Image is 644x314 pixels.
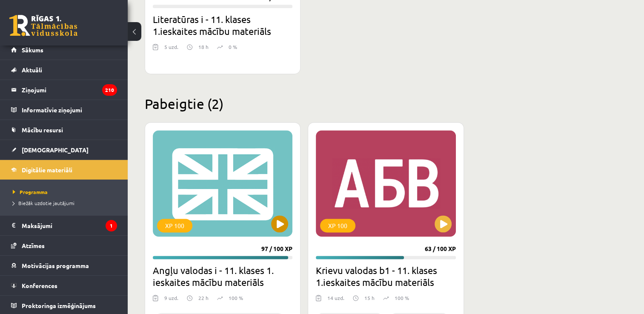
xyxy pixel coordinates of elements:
a: Konferences [11,276,117,295]
div: 5 uzd. [164,43,178,56]
div: 14 uzd. [327,294,344,307]
a: Programma [13,188,119,196]
div: 9 uzd. [164,294,178,307]
span: Programma [13,188,48,195]
span: Biežāk uzdotie jautājumi [13,200,74,206]
span: Mācību resursi [22,126,63,134]
h2: Angļu valodas i - 11. klases 1. ieskaites mācību materiāls [153,264,292,288]
a: [DEMOGRAPHIC_DATA] [11,140,117,160]
a: Ziņojumi210 [11,80,117,100]
p: 18 h [198,43,209,51]
a: Motivācijas programma [11,256,117,275]
i: 1 [106,220,117,231]
span: Sākums [22,46,43,54]
span: Proktoringa izmēģinājums [22,302,96,309]
legend: Informatīvie ziņojumi [22,100,117,120]
span: Aktuāli [22,66,42,74]
a: Mācību resursi [11,120,117,140]
div: XP 100 [157,219,192,232]
div: XP 100 [320,219,355,232]
h2: Literatūras i - 11. klases 1.ieskaites mācību materiāls [153,13,292,37]
p: 15 h [364,294,375,302]
span: Konferences [22,282,57,289]
span: Motivācijas programma [22,262,89,269]
h2: Pabeigtie (2) [145,95,627,112]
legend: Ziņojumi [22,80,117,100]
legend: Maksājumi [22,216,117,235]
a: Biežāk uzdotie jautājumi [13,199,119,207]
p: 100 % [395,294,409,302]
a: Atzīmes [11,236,117,255]
a: Informatīvie ziņojumi [11,100,117,120]
span: Digitālie materiāli [22,166,72,174]
a: Aktuāli [11,60,117,80]
i: 210 [102,84,117,96]
span: Atzīmes [22,242,45,249]
p: 22 h [198,294,209,302]
a: Sākums [11,40,117,60]
p: 0 % [229,43,237,51]
span: [DEMOGRAPHIC_DATA] [22,146,89,154]
a: Maksājumi1 [11,216,117,235]
p: 100 % [229,294,243,302]
h2: Krievu valodas b1 - 11. klases 1.ieskaites mācību materiāls [316,264,455,288]
a: Digitālie materiāli [11,160,117,180]
a: Rīgas 1. Tālmācības vidusskola [9,15,77,36]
